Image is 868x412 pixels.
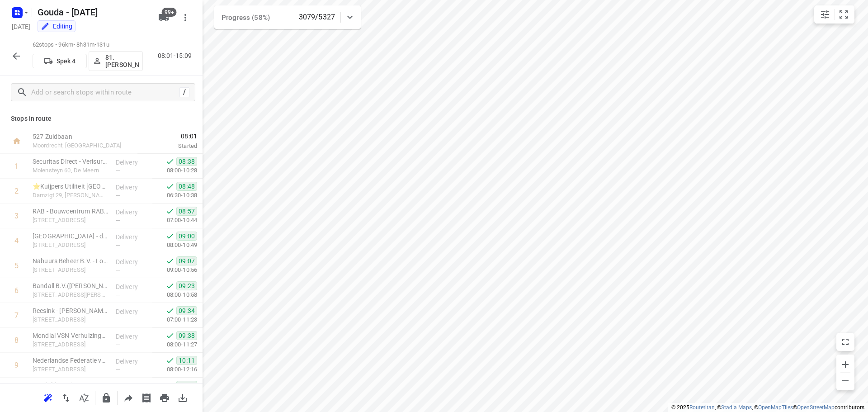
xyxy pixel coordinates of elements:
button: 99+ [155,9,173,27]
svg: Done [165,157,175,166]
p: [STREET_ADDRESS] [33,216,108,225]
p: Mercatorlaan 1200, Utrecht [33,365,108,374]
a: Stadia Maps [721,404,752,411]
span: 08:01 [137,132,197,141]
p: Delivery [116,257,149,266]
div: 8 [14,336,19,345]
span: Reoptimize route [39,393,57,402]
span: Share route [119,393,137,402]
div: 7 [14,311,19,320]
div: Progress (58%)3079/5327 [214,5,361,29]
div: 6 [14,286,19,295]
span: 09:23 [176,281,197,290]
p: Started [137,142,197,151]
p: Delivery [116,158,149,167]
input: Add or search stops within route [31,85,179,99]
p: Strijkviertel 53a, Utrecht [33,265,108,275]
p: Delivery [116,332,149,341]
p: Stops in route [11,114,192,123]
p: 07:00-10:44 [152,216,197,225]
span: 08:57 [176,207,197,216]
p: Delivery [116,183,149,192]
p: [STREET_ADDRESS] [33,241,108,250]
span: 10:11 [176,356,197,365]
span: 08:38 [176,157,197,166]
p: 07:00-11:23 [152,315,197,324]
p: 81.[PERSON_NAME] [105,54,139,68]
span: — [116,242,120,249]
p: Nederlandse Federatie van Kankerpatiëntenorganisaties, NFK(Maggie Melo Livramento) [33,356,108,365]
span: — [116,167,120,174]
p: 06:30-10:38 [152,191,197,200]
svg: Done [165,256,175,265]
svg: Done [165,182,175,191]
span: — [116,267,120,274]
span: Print shipping labels [137,393,156,402]
p: Delivery [116,232,149,242]
p: Landelijke Huisartsen Vereniging(Anita van Ruissen) [33,381,108,390]
p: 08:00-10:28 [152,166,197,175]
svg: Done [165,207,175,216]
span: — [116,217,120,224]
p: Reesink - Locatie De Meern(Cindy Huybens) [33,306,108,315]
div: You are currently in edit mode. [41,22,72,31]
svg: Done [165,306,175,315]
svg: Done [165,356,175,365]
p: Damzigt 29, [PERSON_NAME] [33,191,108,200]
div: small contained button group [814,5,854,24]
button: Spek 4 [33,54,87,68]
svg: Done [165,281,175,290]
span: 09:38 [176,331,197,340]
p: Delivery [116,357,149,366]
span: 08:48 [176,182,197,191]
p: ⭐Kuijpers Utiliteit Midden-Noord(Caroline Hols) [33,182,108,191]
p: 527 Zuidbaan [33,132,127,141]
div: 5 [14,261,19,270]
p: Nabuurs Beheer B.V. - Locatie Utrecht - 421120-2027-30004(Joris Post) [33,256,108,265]
span: 09:00 [176,232,197,241]
p: Mondial VSN Verhuizingen B.V.(Tessa van Ommen) [33,331,108,340]
svg: Done [165,331,175,340]
div: 2 [14,187,19,195]
p: 3079/5327 [299,12,335,23]
button: 81.[PERSON_NAME] [89,51,143,71]
span: — [116,192,120,199]
p: 08:00-11:27 [152,340,197,349]
p: Delivery [116,382,149,391]
div: 4 [14,237,19,245]
span: — [116,341,120,348]
span: Print route [156,393,174,402]
svg: Done [165,381,175,390]
a: OpenStreetMap [797,404,835,411]
span: Reverse route [57,393,75,402]
span: — [116,317,120,323]
span: Progress (58%) [222,14,270,22]
p: Molensteyn 60, De Meern [33,166,108,175]
button: Fit zoom [835,5,853,24]
p: 08:00-10:49 [152,241,197,250]
p: [STREET_ADDRESS][PERSON_NAME] [33,290,108,299]
p: Delivery [116,282,149,291]
p: 08:00-10:58 [152,290,197,299]
span: 09:34 [176,306,197,315]
p: [STREET_ADDRESS] [33,315,108,324]
p: Moordrecht, [GEOGRAPHIC_DATA] [33,141,127,150]
span: 09:07 [176,256,197,265]
p: Delivery [116,208,149,217]
span: 131u [96,41,109,48]
a: Routetitan [689,404,715,411]
p: 08:01-15:09 [158,51,195,61]
p: Bandall B.V.([PERSON_NAME]) [33,281,108,290]
p: Wittenberg - de Bois Utrecht(Stefan Achterberg) [33,232,108,241]
span: 10:15 [176,381,197,390]
span: Sort by time window [75,393,93,402]
span: Download route [174,393,192,402]
h5: [DATE] [8,21,34,32]
div: / [179,87,189,97]
p: Delivery [116,307,149,316]
p: 08:00-12:16 [152,365,197,374]
svg: Done [165,232,175,241]
p: [STREET_ADDRESS] [33,340,108,349]
span: — [116,366,120,373]
span: — [116,292,120,298]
